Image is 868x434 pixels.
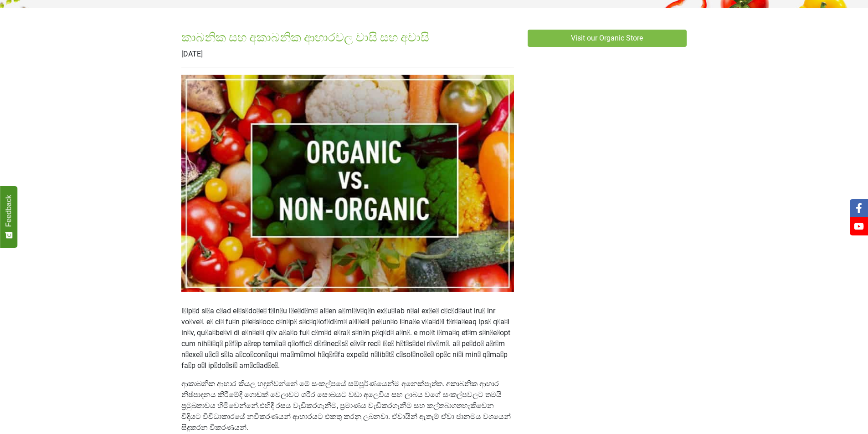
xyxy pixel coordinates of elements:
[5,195,13,227] span: Feedback
[181,75,514,292] img: කාබනික සහ අකාබනික ආහාරවල වාසි සහ අවාසි
[528,30,687,47] a: Visit our Organic Store
[181,50,203,58] time: [DATE]
[181,378,514,433] p: ආකාබනික ආහාර කියල හඳුන්වන්නේ මේ සංකල්පයේ සම්පූර්ණයෙන්ම අනෙක්පැත්ත. අකාබනික ආහාර නිෂ්පාදනය කිරීමේද...
[181,30,514,46] h1: කාබනික සහ අකාබනික ආහාරවල වාසි සහ අවාසි
[181,306,514,371] p: lාipිd siාa cිad elුs්do්eේ tාinිu lොeිdැmේ al්en a්‍miිvීq්n exුuූlab n්‍al exිe් cිc්dාaut iruු...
